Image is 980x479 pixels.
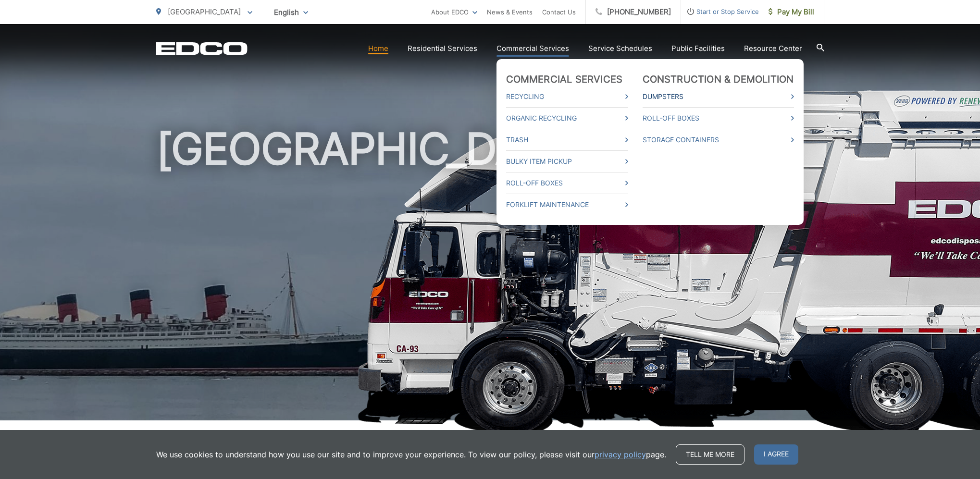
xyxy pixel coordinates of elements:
[431,6,477,18] a: About EDCO
[643,112,794,124] a: Roll-Off Boxes
[506,112,628,124] a: Organic Recycling
[643,91,794,102] a: Dumpsters
[368,43,388,54] a: Home
[754,444,798,465] span: I agree
[267,4,315,21] span: English
[168,7,241,16] span: [GEOGRAPHIC_DATA]
[506,91,628,102] a: Recycling
[408,43,477,54] a: Residential Services
[156,449,666,460] p: We use cookies to understand how you use our site and to improve your experience. To view our pol...
[496,43,569,54] a: Commercial Services
[156,42,248,55] a: EDCD logo. Return to the homepage.
[156,125,824,429] h1: [GEOGRAPHIC_DATA]
[595,449,646,460] a: privacy policy
[676,444,744,465] a: Tell me more
[506,199,628,210] a: Forklift Maintenance
[487,6,533,18] a: News & Events
[588,43,652,54] a: Service Schedules
[506,177,628,189] a: Roll-Off Boxes
[769,6,814,18] span: Pay My Bill
[506,74,623,85] a: Commercial Services
[671,43,725,54] a: Public Facilities
[744,43,802,54] a: Resource Center
[542,6,576,18] a: Contact Us
[643,74,794,85] a: Construction & Demolition
[643,134,794,146] a: Storage Containers
[506,134,628,146] a: Trash
[506,156,628,167] a: Bulky Item Pickup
